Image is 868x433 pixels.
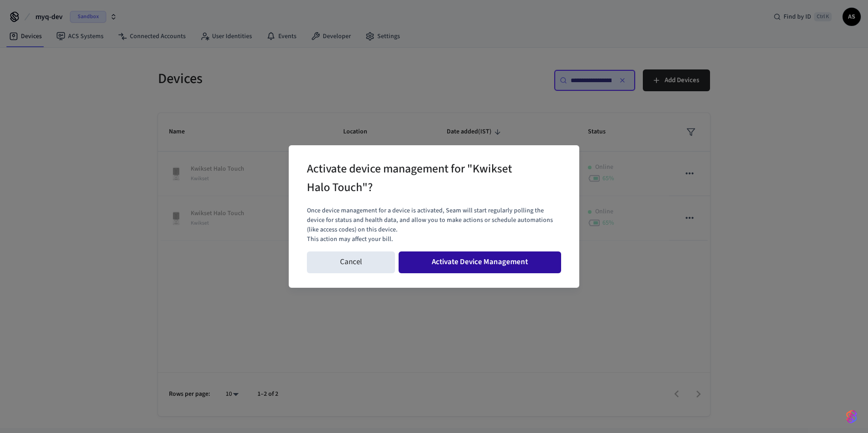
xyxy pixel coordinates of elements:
p: This action may affect your bill. [307,235,561,244]
button: Activate Device Management [399,251,561,273]
p: Once device management for a device is activated, Seam will start regularly polling the device fo... [307,206,561,235]
h2: Activate device management for "Kwikset Halo Touch"? [307,156,536,202]
img: SeamLogoGradient.69752ec5.svg [846,409,857,424]
button: Cancel [307,251,395,273]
